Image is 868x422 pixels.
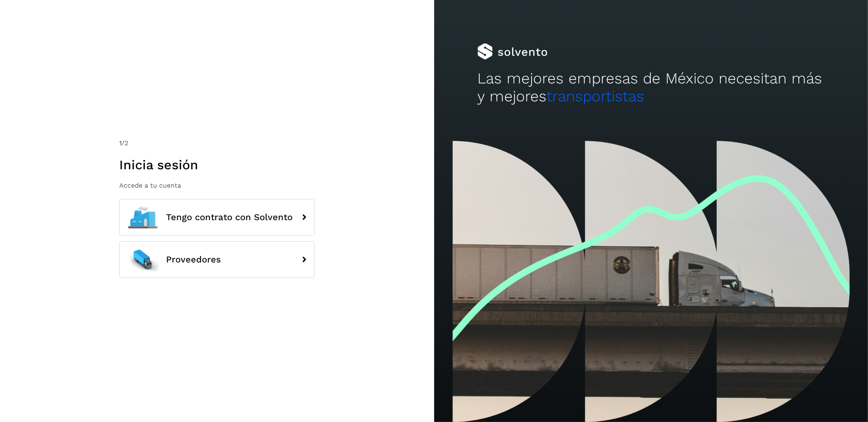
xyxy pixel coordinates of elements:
[119,199,315,236] button: Tengo contrato con Solvento
[166,255,221,265] span: Proveedores
[119,181,315,189] p: Accede a tu cuenta
[547,87,644,105] span: transportistas
[477,70,824,106] h2: Las mejores empresas de México necesitan más y mejores
[119,139,122,147] span: 1
[119,138,315,148] div: /2
[166,212,293,222] span: Tengo contrato con Solvento
[119,157,315,173] h1: Inicia sesión
[119,241,315,278] button: Proveedores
